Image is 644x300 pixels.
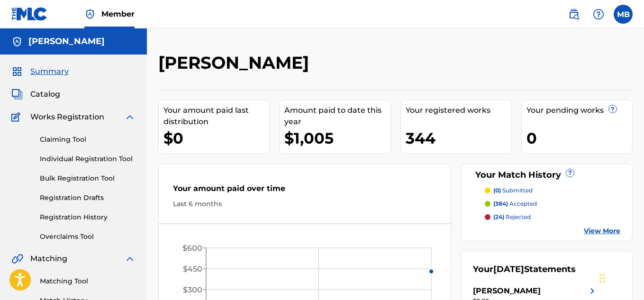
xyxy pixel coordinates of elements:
[493,186,533,195] p: submitted
[485,213,620,221] a: (24) rejected
[40,232,136,242] a: Overclaims Tool
[493,213,504,220] span: (24)
[101,9,135,19] span: Member
[183,264,202,273] tspan: $450
[30,253,67,264] span: Matching
[40,193,136,203] a: Registration Drafts
[568,9,580,20] img: search
[182,244,202,253] tspan: $600
[11,89,60,100] a: CatalogCatalog
[493,187,501,194] span: (0)
[406,127,511,149] div: 344
[11,66,23,77] img: Summary
[526,105,632,116] div: Your pending works
[587,285,598,297] img: right chevron icon
[173,199,436,209] div: Last 6 months
[11,253,23,264] img: Matching
[40,173,136,183] a: Bulk Registration Tool
[493,200,537,208] p: accepted
[40,276,136,286] a: Matching Tool
[584,226,620,236] a: View More
[599,264,605,292] div: Przeciągnij
[609,105,617,113] span: ?
[284,127,390,149] div: $1,005
[589,5,608,24] div: Help
[284,105,390,127] div: Amount paid to date this year
[30,66,69,77] span: Summary
[40,154,136,164] a: Individual Registration Tool
[526,127,632,149] div: 0
[473,169,620,182] div: Your Match History
[124,253,136,264] img: expand
[11,111,24,123] img: Works Registration
[124,111,136,123] img: expand
[30,111,104,123] span: Works Registration
[473,285,541,297] div: [PERSON_NAME]
[566,169,574,177] span: ?
[163,105,269,127] div: Your amount paid last distribution
[493,213,531,221] p: rejected
[11,7,48,21] img: MLC Logo
[183,285,202,294] tspan: $300
[11,66,69,77] a: SummarySummary
[617,179,644,255] iframe: Resource Center
[28,36,105,47] h5: MARCIN BRZOZOWSKI
[485,186,620,195] a: (0) submitted
[597,255,644,300] div: Widżet czatu
[614,5,633,24] div: User Menu
[40,212,136,222] a: Registration History
[493,264,524,274] span: [DATE]
[593,9,604,20] img: help
[11,89,23,100] img: Catalog
[40,135,136,145] a: Claiming Tool
[84,9,96,20] img: Top Rightsholder
[163,127,269,149] div: $0
[485,200,620,208] a: (384) accepted
[473,263,576,276] div: Your Statements
[158,52,314,73] h2: [PERSON_NAME]
[597,255,644,300] iframe: Chat Widget
[406,105,511,116] div: Your registered works
[564,5,583,24] a: Public Search
[493,200,508,207] span: (384)
[30,89,60,100] span: Catalog
[173,183,436,199] div: Your amount paid over time
[11,36,23,47] img: Accounts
